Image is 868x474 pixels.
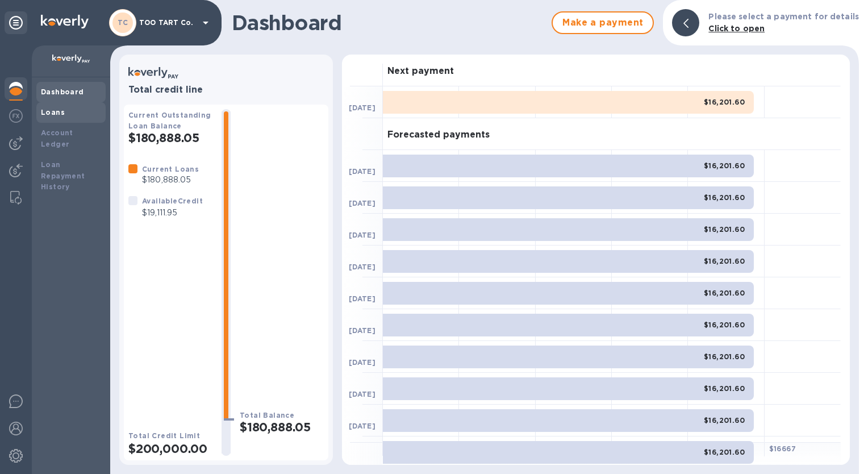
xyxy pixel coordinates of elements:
[9,109,23,123] img: Foreign exchange
[128,131,212,145] h2: $180,888.05
[41,128,73,148] b: Account Ledger
[232,11,546,35] h1: Dashboard
[704,225,745,234] b: $16,201.60
[387,130,490,140] h3: Forecasted payments
[704,161,745,170] b: $16,201.60
[349,358,375,367] b: [DATE]
[704,448,745,456] b: $16,201.60
[240,420,324,434] h2: $180,888.05
[704,416,745,425] b: $16,201.60
[41,88,84,96] b: Dashboard
[349,231,375,239] b: [DATE]
[349,390,375,398] b: [DATE]
[142,197,203,205] b: Available Credit
[240,411,294,419] b: Total Balance
[142,165,199,173] b: Current Loans
[562,16,644,30] span: Make a payment
[142,207,203,219] p: $19,111.95
[349,199,375,207] b: [DATE]
[349,103,375,112] b: [DATE]
[349,422,375,430] b: [DATE]
[349,326,375,335] b: [DATE]
[128,442,212,456] h2: $200,000.00
[704,384,745,393] b: $16,201.60
[349,294,375,303] b: [DATE]
[128,85,324,95] h3: Total credit line
[704,321,745,329] b: $16,201.60
[139,19,196,27] p: TOO TART Co.
[128,431,200,440] b: Total Credit Limit
[708,24,765,33] b: Click to open
[704,352,745,361] b: $16,201.60
[552,11,654,34] button: Make a payment
[128,111,211,130] b: Current Outstanding Loan Balance
[142,174,199,186] p: $180,888.05
[704,257,745,265] b: $16,201.60
[704,289,745,297] b: $16,201.60
[41,160,85,192] b: Loan Repayment History
[704,193,745,202] b: $16,201.60
[708,12,859,21] b: Please select a payment for details
[41,15,89,28] img: Logo
[387,66,454,77] h3: Next payment
[118,18,128,27] b: TC
[5,11,27,34] div: Unpin categories
[769,444,796,453] b: $ 16667
[349,167,375,176] b: [DATE]
[349,263,375,271] b: [DATE]
[41,108,65,117] b: Loans
[704,98,745,106] b: $16,201.60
